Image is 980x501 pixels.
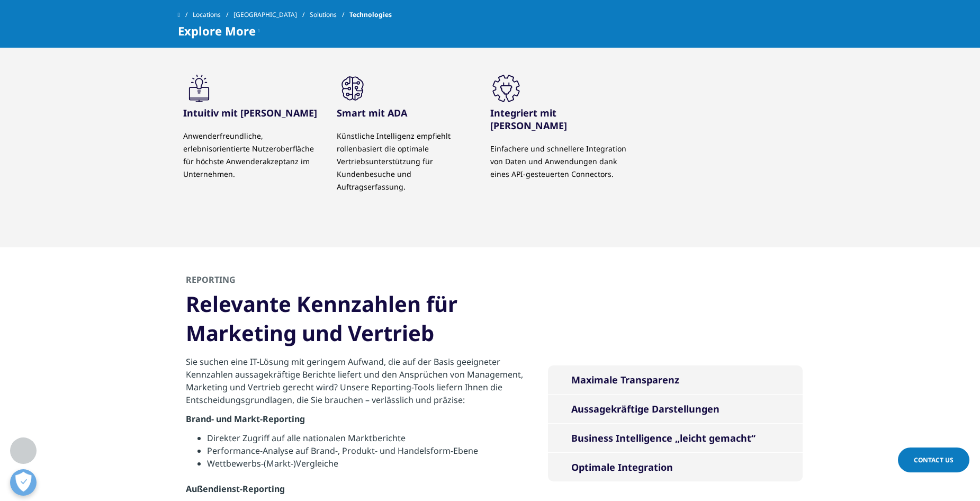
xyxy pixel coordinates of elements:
li: Direkter Zugriff auf alle nationalen Marktberichte [207,432,524,444]
h3: Intuitiv mit [PERSON_NAME] [183,106,321,119]
h3: Integriert mit [PERSON_NAME] [490,106,628,132]
h3: Relevante Kennzahlen für Marketing und Vertrieb [186,289,524,355]
div: Business Intelligence „leicht gemacht“ [571,432,756,444]
a: Solutions [310,5,349,24]
li: Performance-Analyse auf Brand-, Produkt- und Handelsform-Ebene [207,444,524,457]
button: Optimale Integration [548,453,803,481]
span: Technologies [349,5,392,24]
li: Wettbewerbs-(Markt-)Vergleiche [207,457,524,470]
h2: Reporting [186,274,236,289]
a: Contact Us [898,448,969,472]
span: Contact Us [914,455,954,464]
div: Einfachere und schnellere Integration von Daten und Anwendungen dank eines API-gesteuerten Connec... [490,142,628,181]
p: Sie suchen eine IT-Lösung mit geringem Aufwand, die auf der Basis geeigneter Kennzahlen aussagekr... [186,355,524,413]
a: Locations [193,5,233,24]
strong: Außendienst-Reporting [186,483,285,495]
strong: Brand- und Markt-Reporting [186,413,305,425]
div: Optimale Integration [571,461,673,473]
div: Anwenderfreundliche, erlebnisorientierte Nutzeroberfläche für höchste Anwenderakzeptanz im Untern... [183,130,321,181]
button: Präferenzen öffnen [10,469,37,496]
button: Aussagekräftige Darstellungen [548,395,803,423]
a: [GEOGRAPHIC_DATA] [233,5,310,24]
div: Künstliche Intelligenz empfiehlt rollenbasiert die optimale Vertriebsunterstützung für Kundenbesu... [337,130,474,193]
span: Explore More [178,24,256,37]
h3: Smart mit ADA [337,106,474,119]
button: Maximale Transparenz [548,365,803,394]
div: Aussagekräftige Darstellungen [571,402,720,415]
div: Maximale Transparenz [571,373,679,386]
button: Business Intelligence „leicht gemacht“ [548,424,803,452]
